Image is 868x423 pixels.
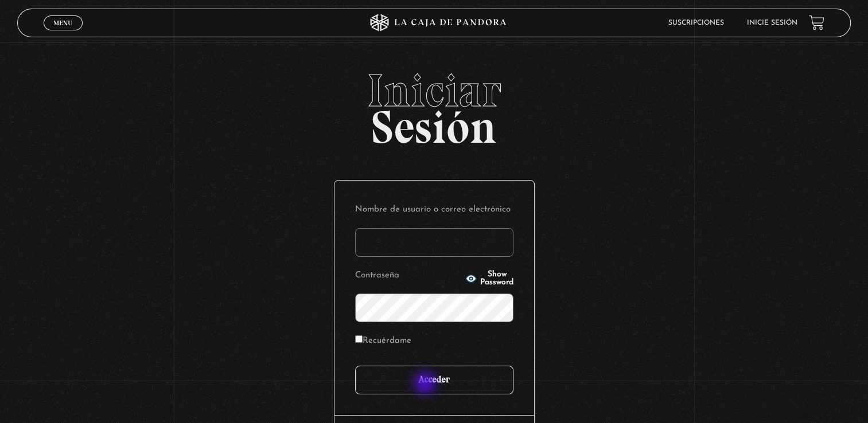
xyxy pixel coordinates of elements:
[355,201,513,219] label: Nombre de usuario o correo electrónico
[53,19,72,26] span: Menu
[355,335,363,343] input: Recuérdame
[355,332,411,350] label: Recuérdame
[17,68,851,141] h2: Sesión
[465,271,513,287] button: Show Password
[355,267,462,285] label: Contraseña
[480,271,513,287] span: Show Password
[17,68,851,113] span: Iniciar
[668,19,724,26] a: Suscripciones
[809,15,824,30] a: View your shopping cart
[747,19,797,26] a: Inicie sesión
[49,29,76,37] span: Cerrar
[355,366,513,394] input: Acceder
